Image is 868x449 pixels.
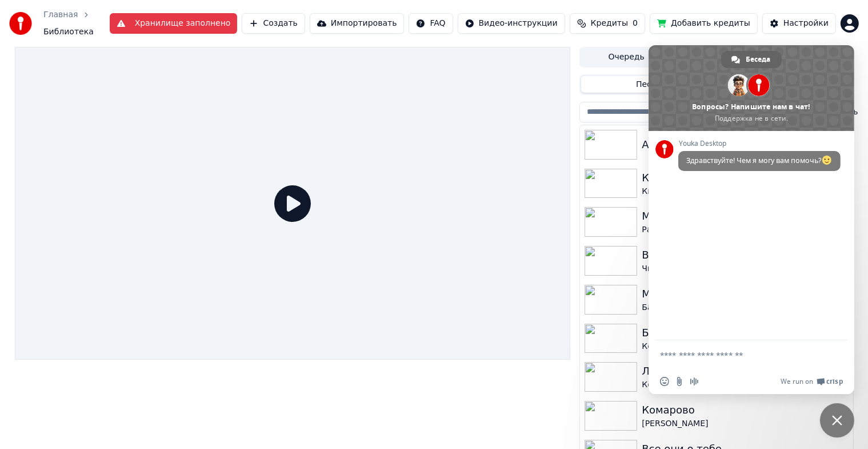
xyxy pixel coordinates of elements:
[43,9,110,38] nav: breadcrumb
[826,377,843,386] span: Crisp
[642,325,848,341] div: Бухгалтер
[581,49,671,65] button: Очередь
[678,140,841,148] span: Youka Desktop
[43,9,78,21] a: Главная
[642,286,848,302] div: Манхеттен
[781,377,813,386] span: We run on
[642,170,848,186] div: Кончится лето
[686,156,833,165] span: Здравствуйте! Чем я могу вам помочь?
[633,18,638,29] span: 0
[642,208,848,224] div: Мы Ранетки
[650,13,758,34] button: Добавить кредиты
[570,13,645,34] button: Кредиты0
[642,247,848,263] div: Вечная Молодость
[581,76,717,93] button: Песни
[642,302,848,313] div: БандЭрос
[642,224,848,236] div: Ранетки
[43,26,94,38] span: Библиотека
[642,402,848,418] div: Комарово
[310,13,405,34] button: Импортировать
[642,341,848,352] div: Комбинация
[642,186,848,197] div: Кино
[110,13,238,34] button: Хранилище заполнено
[642,363,848,379] div: Лесник
[762,13,836,34] button: Настройки
[690,377,699,386] span: Запись аудиосообщения
[783,18,829,29] div: Настройки
[820,403,854,438] div: Закрыть чат
[660,350,818,360] textarea: Отправьте сообщение...
[591,18,628,29] span: Кредиты
[642,379,848,391] div: Король и Шут
[660,377,669,386] span: Вставить emoji
[675,377,684,386] span: Отправить файл
[409,13,453,34] button: FAQ
[642,137,848,153] div: Artik&Asti
[781,377,843,386] a: We run onCrisp
[9,12,32,35] img: youka
[721,51,782,68] div: Беседа
[746,51,770,68] span: Беседа
[642,263,848,275] div: Чиж и Co
[242,13,305,34] button: Создать
[458,13,565,34] button: Видео-инструкции
[642,418,848,430] div: [PERSON_NAME]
